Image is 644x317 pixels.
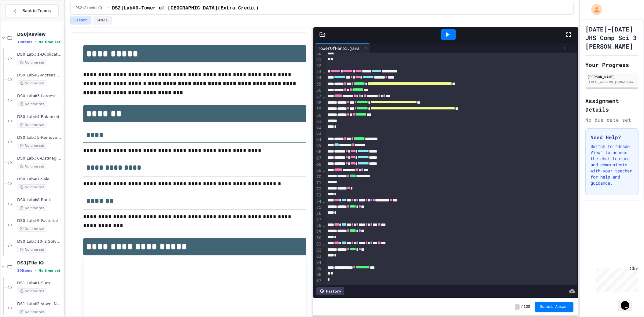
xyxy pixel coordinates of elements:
[585,25,638,50] h1: [DATE]-[DATE] JHS Comp Sci 3 [PERSON_NAME]
[315,161,322,168] div: 68
[587,80,637,84] div: [EMAIL_ADDRESS][DOMAIN_NAME]
[17,73,62,78] span: DS0|Lab#2-Increasing Neighbors
[315,241,322,247] div: 81
[585,2,604,17] div: My Account
[315,57,322,63] div: 51
[585,116,638,123] div: No due date set
[315,143,322,149] div: 65
[315,205,322,211] div: 75
[322,94,326,99] span: Fold line
[6,4,59,17] button: Back to Teams
[93,17,112,24] button: Grade
[315,174,322,180] div: 70
[315,81,322,87] div: 55
[17,247,47,252] span: No time set
[315,217,322,223] div: 77
[540,304,569,309] span: Submit Answer
[315,155,322,161] div: 67
[315,94,322,100] div: 57
[315,131,322,137] div: 63
[17,269,32,273] span: 10 items
[22,8,51,14] span: Back to Teams
[315,186,322,192] div: 72
[524,304,530,309] span: 100
[75,6,105,11] span: DS2|Stacks/Queues
[17,281,62,286] span: DS1|Lab#1-Sum
[587,74,637,79] div: [PERSON_NAME]
[17,260,62,266] span: DS1|File IO
[315,260,322,266] div: 84
[35,268,36,273] span: •
[315,75,322,81] div: 54
[2,2,42,39] div: Chat with us now!Close
[17,184,47,190] span: No time set
[17,177,62,182] span: DS0|Lab#7-Sale
[322,223,326,228] span: Fold line
[315,43,370,53] div: TowerOfHanoi.java
[585,61,638,69] h2: Your Progress
[315,180,322,186] div: 71
[17,60,47,65] span: No time set
[315,211,322,217] div: 76
[17,135,62,140] span: DS0|Lab#5-Remove All In Range
[315,278,322,284] div: 87
[315,223,322,229] div: 78
[322,168,326,173] span: Fold line
[315,69,322,75] div: 53
[322,69,326,74] span: Fold line
[17,94,62,99] span: DS0|Lab#3-Largest Time Denominations
[315,106,322,112] div: 59
[315,63,322,69] div: 52
[315,45,362,51] div: TowerOfHanoi.java
[17,164,47,169] span: No time set
[315,137,322,143] div: 64
[315,119,322,125] div: 61
[315,192,322,198] div: 73
[591,143,633,186] p: Switch to "Grade View" to access the chat feature and communicate with your teacher for help and ...
[316,287,344,295] div: History
[17,301,62,307] span: DS1|Lab#2-Vowel Names
[17,40,32,44] span: 10 items
[591,134,633,141] h3: Need Help?
[315,51,322,57] div: 50
[315,272,322,278] div: 86
[17,80,47,86] span: No time set
[17,156,62,161] span: DS0|Lab#6-ListMagicStrings
[315,247,322,253] div: 82
[585,97,638,114] h2: Assignment Details
[322,241,326,246] span: Fold line
[315,229,322,235] div: 79
[17,52,62,57] span: DS0|Lab#1-Duplicate Count
[17,205,47,211] span: No time set
[17,122,47,128] span: No time set
[315,124,322,131] div: 62
[593,266,638,292] iframe: chat widget
[315,87,322,94] div: 56
[618,293,638,311] iframe: chat widget
[535,302,573,312] button: Submit Answer
[17,239,62,244] span: DS0|Lab#10-Is Solvable
[17,309,47,315] span: No time set
[17,114,62,120] span: DS0|Lab#4-Balanced
[17,226,47,232] span: No time set
[315,198,322,205] div: 74
[17,31,62,37] span: DS0|Review
[521,304,523,309] span: /
[17,288,47,294] span: No time set
[315,100,322,106] div: 58
[315,235,322,241] div: 80
[70,17,91,24] button: Lesson
[515,304,519,310] span: -
[17,101,47,107] span: No time set
[112,5,259,12] span: DS2|Lab#6-Tower of Hanoi(Extra Credit)
[17,143,47,149] span: No time set
[35,39,36,44] span: •
[107,6,109,11] span: /
[315,149,322,155] div: 66
[39,269,61,273] span: No time set
[322,199,326,204] span: Fold line
[17,218,62,223] span: DS0|Lab#9-Factorial
[39,40,61,44] span: No time set
[17,197,62,203] span: DS0|Lab#8-Bank
[315,253,322,260] div: 83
